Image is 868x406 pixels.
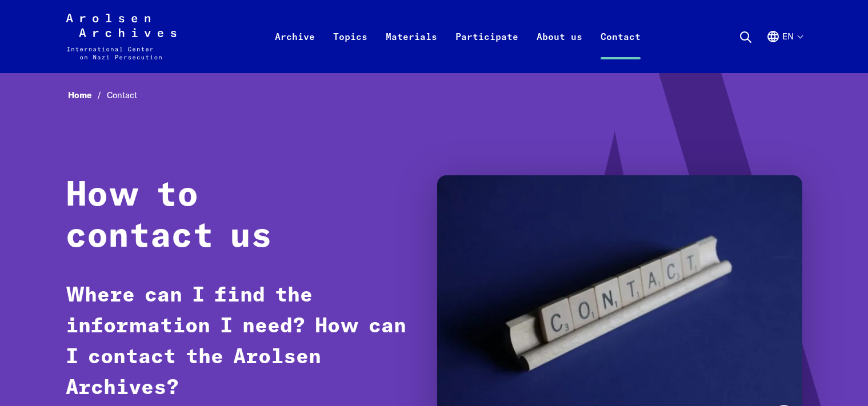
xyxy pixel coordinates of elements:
[66,179,272,254] strong: How to contact us
[446,27,527,73] a: Participate
[66,87,802,104] nav: Breadcrumb
[766,30,802,71] button: English, language selection
[266,27,324,73] a: Archive
[266,14,650,59] nav: Primary
[324,27,377,73] a: Topics
[591,27,650,73] a: Contact
[377,27,446,73] a: Materials
[107,90,137,101] span: Contact
[527,27,591,73] a: About us
[66,280,414,404] p: Where can I find the information I need? How can I contact the Arolsen Archives?
[68,90,107,101] a: Home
